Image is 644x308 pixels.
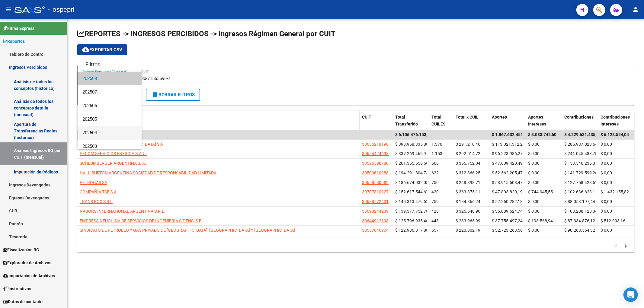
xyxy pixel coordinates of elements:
span: 202507 [82,85,137,99]
span: 202506 [82,99,137,113]
span: 202508 [82,72,137,85]
span: 202503 [82,140,137,153]
div: Open Intercom Messenger [623,287,638,302]
span: 202504 [82,126,137,140]
span: 202505 [82,113,137,126]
